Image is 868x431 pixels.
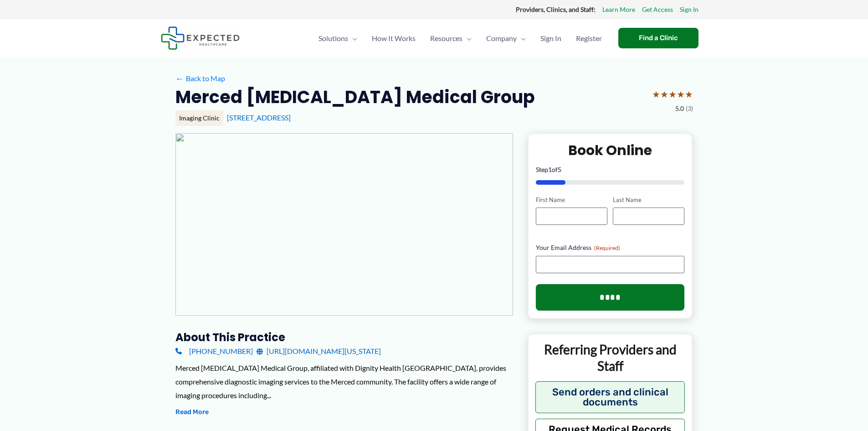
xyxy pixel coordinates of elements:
[311,22,609,54] nav: Primary Site Navigation
[161,26,240,50] img: Expected Healthcare Logo - side, dark font, small
[423,22,479,54] a: ResourcesMenu Toggle
[660,86,668,103] span: ★
[175,86,535,108] h2: Merced [MEDICAL_DATA] Medical Group
[602,4,635,16] a: Learn More
[569,22,609,54] a: Register
[486,22,517,54] span: Company
[668,86,677,103] span: ★
[516,5,596,13] strong: Providers, Clinics, and Staff:
[536,243,685,252] label: Your Email Address
[227,113,291,122] a: [STREET_ADDRESS]
[175,74,184,83] span: ←
[652,86,660,103] span: ★
[536,141,685,159] h2: Book Online
[479,22,533,54] a: CompanyMenu Toggle
[558,166,561,173] span: 5
[257,344,381,358] a: [URL][DOMAIN_NAME][US_STATE]
[613,196,684,204] label: Last Name
[365,22,423,54] a: How It Works
[642,4,673,16] a: Get Access
[535,381,685,413] button: Send orders and clinical documents
[175,407,209,418] button: Read More
[372,22,416,54] span: How It Works
[318,22,348,54] span: Solutions
[311,22,365,54] a: SolutionsMenu Toggle
[540,22,561,54] span: Sign In
[175,110,223,126] div: Imaging Clinic
[677,86,685,103] span: ★
[680,4,699,16] a: Sign In
[430,22,462,54] span: Resources
[175,72,225,85] a: ←Back to Map
[536,196,607,204] label: First Name
[348,22,357,54] span: Menu Toggle
[533,22,569,54] a: Sign In
[576,22,602,54] span: Register
[462,22,472,54] span: Menu Toggle
[685,86,693,103] span: ★
[175,330,513,344] h3: About this practice
[175,361,513,402] div: Merced [MEDICAL_DATA] Medical Group, affiliated with Dignity Health [GEOGRAPHIC_DATA], provides c...
[536,166,685,173] p: Step of
[594,244,620,251] span: (Required)
[618,28,699,48] a: Find a Clinic
[535,341,685,374] p: Referring Providers and Staff
[548,166,552,173] span: 1
[675,103,684,114] span: 5.0
[517,22,526,54] span: Menu Toggle
[686,103,693,114] span: (3)
[175,344,253,358] a: [PHONE_NUMBER]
